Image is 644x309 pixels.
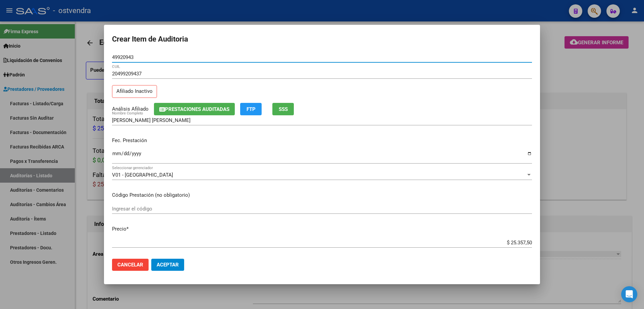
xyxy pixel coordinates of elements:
[112,105,149,113] div: Análisis Afiliado
[621,286,637,302] div: Open Intercom Messenger
[165,106,229,112] span: Prestaciones Auditadas
[272,103,294,115] button: SSS
[112,85,157,98] p: Afiliado Inactivo
[151,259,184,271] button: Aceptar
[117,262,143,268] span: Cancelar
[112,225,532,233] p: Precio
[240,103,262,115] button: FTP
[112,191,532,199] p: Código Prestación (no obligatorio)
[247,106,256,112] span: FTP
[154,103,235,115] button: Prestaciones Auditadas
[112,137,532,144] p: Fec. Prestación
[112,33,532,46] h2: Crear Item de Auditoria
[279,106,288,112] span: SSS
[112,259,149,271] button: Cancelar
[112,172,173,178] span: V01 - [GEOGRAPHIC_DATA]
[157,262,179,268] span: Aceptar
